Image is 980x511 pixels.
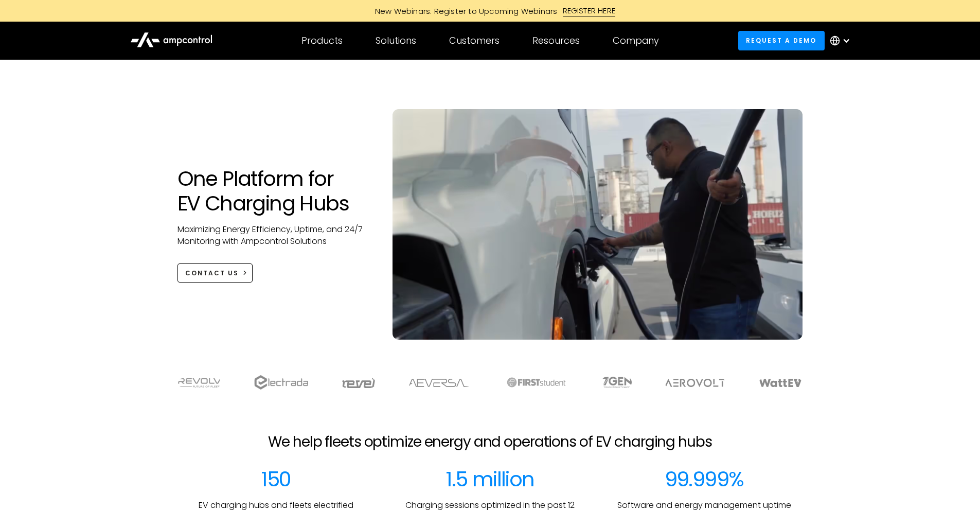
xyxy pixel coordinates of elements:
[254,375,308,390] img: electrada logo
[563,5,616,16] div: REGISTER HERE
[177,263,253,283] a: CONTACT US
[446,467,534,491] div: 1.5 million
[449,35,500,46] div: Customers
[617,500,791,511] p: Software and energy management uptime
[759,379,802,387] img: WattEV logo
[301,35,343,46] div: Products
[532,35,580,46] div: Resources
[738,31,825,50] a: Request a demo
[376,35,416,46] div: Solutions
[665,467,744,491] div: 99.999%
[259,5,722,16] a: New Webinars: Register to Upcoming WebinarsREGISTER HERE
[177,224,372,247] p: Maximizing Energy Efficiency, Uptime, and 24/7 Monitoring with Ampcontrol Solutions
[365,6,563,16] div: New Webinars: Register to Upcoming Webinars
[177,166,372,216] h1: One Platform for EV Charging Hubs
[185,269,239,278] div: CONTACT US
[613,35,659,46] div: Company
[261,467,291,491] div: 150
[268,433,711,451] h2: We help fleets optimize energy and operations of EV charging hubs
[665,379,726,387] img: Aerovolt Logo
[199,500,353,511] p: EV charging hubs and fleets electrified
